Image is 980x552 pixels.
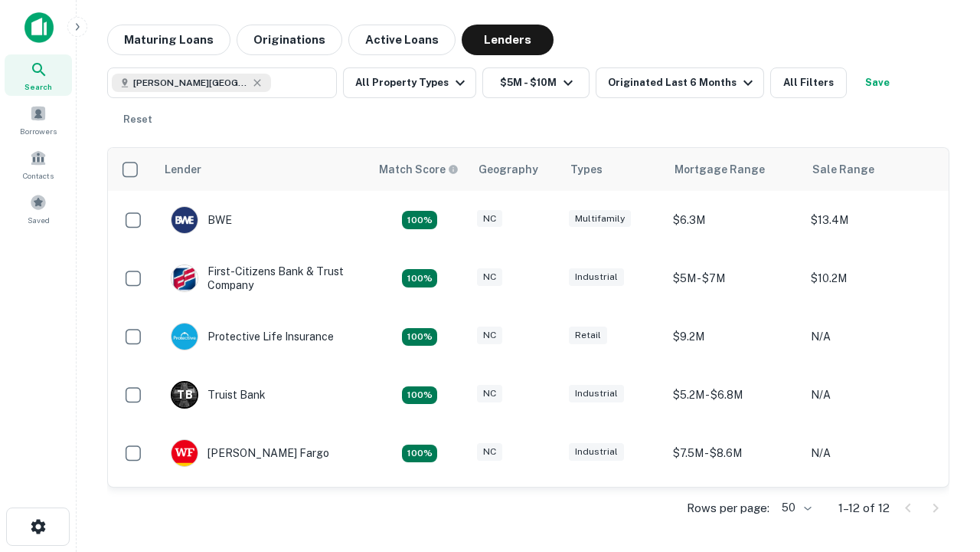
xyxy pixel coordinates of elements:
[665,482,803,540] td: $8.8M
[853,67,902,98] button: Save your search to get updates of matches that match your search criteria.
[803,482,941,540] td: N/A
[402,445,437,463] div: Matching Properties: 2, hasApolloMatch: undefined
[155,148,370,191] th: Lender
[23,169,54,182] span: Contacts
[812,160,874,179] div: Sale Range
[665,366,803,424] td: $5.2M - $6.8M
[28,214,50,226] span: Saved
[570,160,603,179] div: Types
[477,210,502,228] div: NC
[665,424,803,482] td: $7.5M - $8.6M
[770,67,847,98] button: All Filters
[469,148,561,191] th: Geography
[803,307,941,366] td: N/A
[379,161,456,178] h6: Match Score
[675,160,765,179] div: Mortgage Range
[687,499,769,517] p: Rows per page:
[776,497,814,519] div: 50
[803,424,941,482] td: N/A
[665,307,803,366] td: $9.2M
[462,25,554,55] button: Lenders
[665,191,803,249] td: $6.3M
[5,143,72,185] a: Contacts
[479,160,538,179] div: Geography
[569,443,624,461] div: Industrial
[20,125,57,137] span: Borrowers
[171,440,198,466] img: picture
[343,67,476,98] button: All Property Types
[402,211,437,229] div: Matching Properties: 2, hasApolloMatch: undefined
[24,12,54,43] img: capitalize-icon.png
[24,80,52,93] span: Search
[482,67,590,98] button: $5M - $10M
[5,188,72,229] a: Saved
[803,148,941,191] th: Sale Range
[165,160,201,179] div: Lender
[477,443,502,461] div: NC
[665,148,803,191] th: Mortgage Range
[665,249,803,307] td: $5M - $7M
[171,324,198,350] img: picture
[569,210,631,228] div: Multifamily
[171,207,198,233] img: picture
[838,499,890,517] p: 1–12 of 12
[569,268,624,286] div: Industrial
[133,76,248,90] span: [PERSON_NAME][GEOGRAPHIC_DATA], [GEOGRAPHIC_DATA]
[608,74,757,92] div: Originated Last 6 Months
[171,439,329,467] div: [PERSON_NAME] Fargo
[171,264,354,292] div: First-citizens Bank & Trust Company
[348,25,456,55] button: Active Loans
[370,148,469,191] th: Capitalize uses an advanced AI algorithm to match your search with the best lender. The match sco...
[477,385,502,402] div: NC
[171,265,198,291] img: picture
[5,99,72,140] a: Borrowers
[569,385,624,402] div: Industrial
[596,67,764,98] button: Originated Last 6 Months
[402,386,437,405] div: Matching Properties: 3, hasApolloMatch: undefined
[803,249,941,307] td: $10.2M
[171,381,266,409] div: Truist Bank
[177,387,192,403] p: T B
[237,25,342,55] button: Originations
[803,366,941,424] td: N/A
[171,206,232,234] div: BWE
[107,25,230,55] button: Maturing Loans
[171,323,334,350] div: Protective Life Insurance
[803,191,941,249] td: $13.4M
[561,148,665,191] th: Types
[113,104,162,135] button: Reset
[5,54,72,96] a: Search
[379,161,459,178] div: Capitalize uses an advanced AI algorithm to match your search with the best lender. The match sco...
[477,327,502,344] div: NC
[402,328,437,347] div: Matching Properties: 2, hasApolloMatch: undefined
[903,380,980,454] iframe: Chat Widget
[569,327,607,344] div: Retail
[477,268,502,286] div: NC
[402,269,437,287] div: Matching Properties: 2, hasApolloMatch: undefined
